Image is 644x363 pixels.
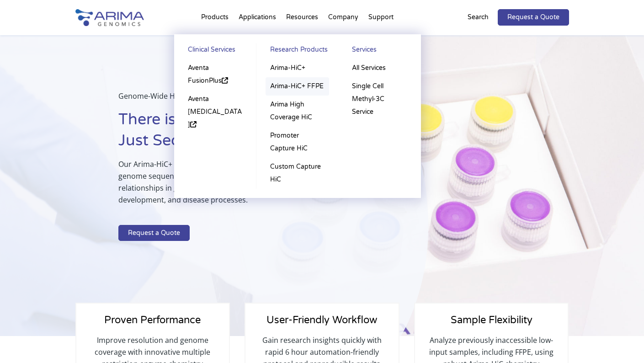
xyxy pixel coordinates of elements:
[347,77,411,121] a: Single Cell Methyl-3C Service
[118,158,383,213] p: Our Arima-HiC+ Kit provides flexible and robust solutions for exploring both genome sequence + st...
[11,151,63,159] span: High Coverage Hi-C
[2,128,8,133] input: Hi-C
[211,139,255,147] span: Gene Regulation
[211,151,241,159] span: Epigenetics
[266,314,377,326] span: User-Friendly Workflow
[11,210,27,219] span: Other
[202,187,208,193] input: Other
[2,211,8,217] input: Other
[118,90,383,109] p: Genome-Wide Hi-C
[2,175,8,181] input: Single-Cell Methyl-3C
[200,0,229,9] span: Last name
[498,9,569,26] a: Request a Quote
[266,127,329,158] a: Promoter Capture HiC
[2,187,8,193] input: Library Prep
[211,175,287,183] span: Structural Variant Discovery
[118,225,190,241] a: Request a Quote
[75,9,144,26] img: Arima-Genomics-logo
[266,59,329,77] a: Arima-HiC+
[211,163,251,171] span: Human Health
[104,314,201,326] span: Proven Performance
[347,59,411,77] a: All Services
[266,158,329,189] a: Custom Capture HiC
[183,90,247,134] a: Aventa [MEDICAL_DATA]
[200,75,214,84] span: State
[183,43,247,59] a: Clinical Services
[2,163,8,169] input: Hi-C for FFPE
[211,187,227,195] span: Other
[11,198,92,207] span: Arima Bioinformatics Platform
[11,175,67,183] span: Single-Cell Methyl-3C
[200,113,280,121] span: What is your area of interest?
[11,139,45,147] span: Capture Hi-C
[202,163,208,169] input: Human Health
[118,109,383,158] h1: There is More to a Genome than Just Sequence
[202,175,208,181] input: Structural Variant Discovery
[202,151,208,157] input: Epigenetics
[2,151,8,157] input: High Coverage Hi-C
[2,139,8,145] input: Capture Hi-C
[202,128,208,133] input: Genome Assembly
[468,11,489,23] p: Search
[266,96,329,127] a: Arima High Coverage HiC
[11,127,22,135] span: Hi-C
[202,139,208,145] input: Gene Regulation
[11,187,44,195] span: Library Prep
[11,163,46,171] span: Hi-C for FFPE
[2,199,8,205] input: Arima Bioinformatics Platform
[266,43,329,59] a: Research Products
[211,127,261,135] span: Genome Assembly
[266,77,329,96] a: Arima-HiC+ FFPE
[451,314,532,326] span: Sample Flexibility
[347,43,411,59] a: Services
[183,59,247,90] a: Aventa FusionPlus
